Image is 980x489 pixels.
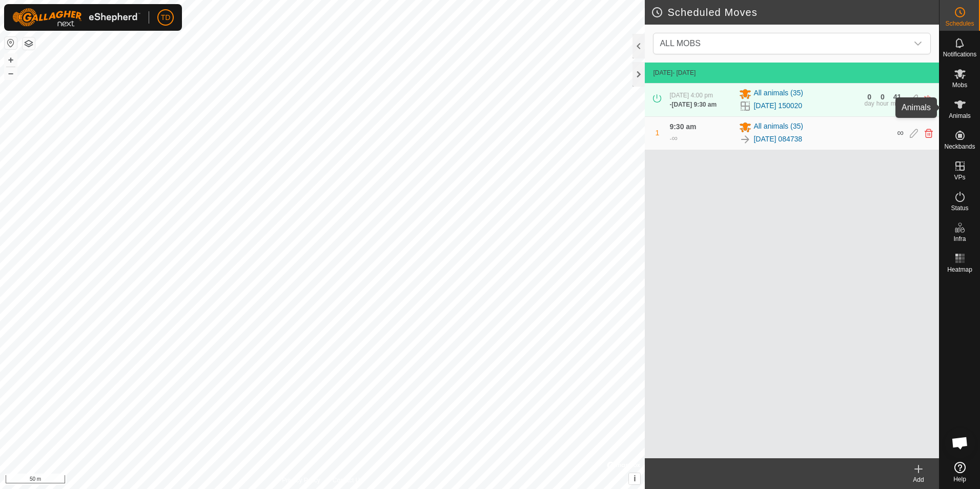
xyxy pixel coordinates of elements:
[333,476,363,485] a: Contact Us
[669,123,696,131] span: 9:30 am
[282,476,320,485] a: Privacy Policy
[897,128,904,138] span: ∞
[5,37,17,49] button: Reset Map
[753,100,802,111] a: [DATE] 150020
[23,37,35,50] button: Map Layers
[940,458,980,486] a: Help
[753,88,803,100] span: All animals (35)
[923,94,933,105] img: Turn off schedule move
[651,6,939,18] h2: Scheduled Moves
[893,93,902,100] div: 41
[656,129,660,137] span: 1
[867,93,871,100] div: 0
[660,39,700,48] span: ALL MOBS
[634,474,636,483] span: i
[161,12,171,23] span: TD
[656,33,908,54] span: ALL MOBS
[671,101,717,108] span: [DATE] 9:30 am
[891,100,904,107] div: mins
[949,113,971,119] span: Animals
[945,427,975,458] a: Open chat
[672,69,696,76] span: - [DATE]
[739,133,751,146] img: To
[5,54,17,66] button: +
[669,132,677,145] div: -
[629,473,640,484] button: i
[947,267,972,273] span: Heatmap
[943,51,976,57] span: Notifications
[753,134,802,145] a: [DATE] 084738
[864,100,874,107] div: day
[954,174,965,180] span: VPs
[898,475,939,484] div: Add
[951,205,968,211] span: Status
[753,121,803,133] span: All animals (35)
[953,476,966,482] span: Help
[908,33,928,54] div: dropdown trigger
[5,67,17,79] button: –
[944,144,975,150] span: Neckbands
[12,8,140,27] img: Gallagher Logo
[945,21,974,27] span: Schedules
[881,93,885,100] div: 0
[669,100,717,109] div: -
[671,134,677,142] span: ∞
[653,69,672,76] span: [DATE]
[876,100,889,107] div: hour
[669,92,712,99] span: [DATE] 4:00 pm
[952,82,967,88] span: Mobs
[953,236,966,242] span: Infra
